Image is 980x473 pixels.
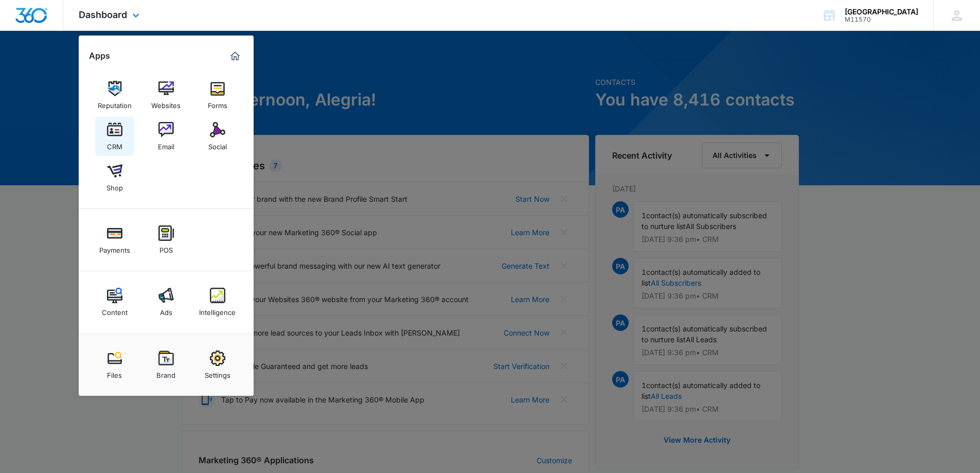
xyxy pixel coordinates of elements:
[147,345,186,384] a: Brand
[106,179,123,192] div: Shop
[198,76,237,115] a: Forms
[227,48,243,64] a: Marketing 360® Dashboard
[198,283,237,322] a: Intelligence
[845,8,918,16] div: account name
[107,366,122,379] div: Files
[79,9,127,20] span: Dashboard
[205,366,230,379] div: Settings
[98,96,132,110] div: Reputation
[151,96,181,110] div: Websites
[95,117,134,156] a: CRM
[99,241,130,254] div: Payments
[198,117,237,156] a: Social
[147,283,186,322] a: Ads
[95,158,134,197] a: Shop
[156,366,175,379] div: Brand
[199,303,236,317] div: Intelligence
[95,283,134,322] a: Content
[160,303,172,317] div: Ads
[107,137,122,151] div: CRM
[95,345,134,384] a: Files
[845,16,918,23] div: account id
[159,241,173,254] div: POS
[95,220,134,259] a: Payments
[208,96,227,110] div: Forms
[208,137,227,151] div: Social
[147,76,186,115] a: Websites
[147,220,186,259] a: POS
[89,51,110,61] h2: Apps
[147,117,186,156] a: Email
[198,345,237,384] a: Settings
[95,76,134,115] a: Reputation
[158,137,174,151] div: Email
[102,303,128,317] div: Content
